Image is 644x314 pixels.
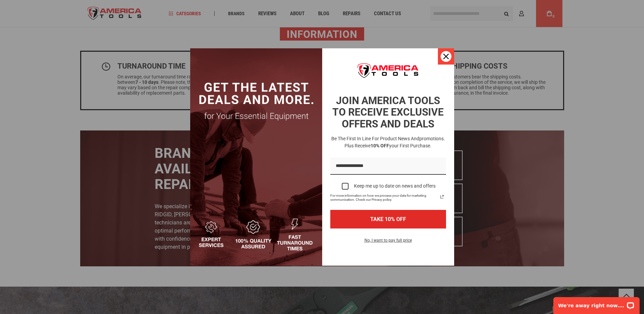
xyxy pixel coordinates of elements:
button: No, I want to pay full price [359,237,417,248]
svg: link icon [438,193,446,201]
iframe: LiveChat chat widget [549,293,644,314]
div: Keep me up to date on news and offers [354,183,436,189]
strong: 10% OFF [371,143,389,148]
svg: close icon [443,54,449,59]
button: TAKE 10% OFF [330,210,446,228]
a: Read our Privacy Policy [438,193,446,201]
strong: JOIN AMERICA TOOLS TO RECEIVE EXCLUSIVE OFFERS AND DEALS [332,95,444,130]
span: For more information on how we process your data for marketing communication. Check our Privacy p... [330,194,438,202]
button: Close [438,48,454,65]
input: Email field [330,158,446,175]
h3: Be the first in line for product news and [329,135,447,149]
